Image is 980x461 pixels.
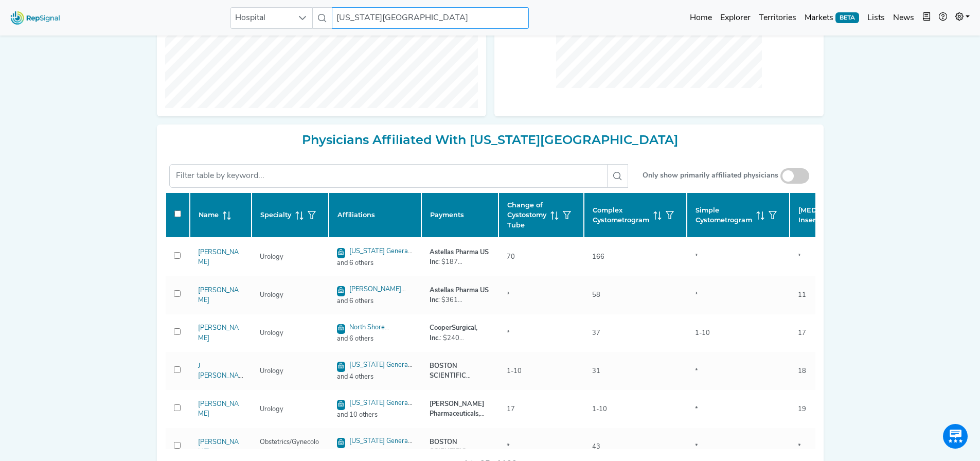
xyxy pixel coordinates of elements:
a: [PERSON_NAME] [198,325,239,341]
strong: Astellas Pharma US Inc [430,249,489,265]
div: Urology [254,366,290,376]
span: [MEDICAL_DATA] Insertion [798,205,859,225]
h2: Physicians Affiliated With [US_STATE][GEOGRAPHIC_DATA] [165,133,815,148]
div: : $337 [430,399,490,419]
a: News [889,8,918,28]
span: Specialty [260,210,291,220]
a: Lists [863,8,889,28]
div: 166 [586,252,611,262]
input: Search a hospital [332,7,528,29]
span: Complex Cystometrogram [593,205,649,225]
span: BETA [835,12,859,23]
span: and 6 others [331,334,419,344]
span: Hospital [231,8,293,28]
a: [PERSON_NAME] [198,287,239,304]
span: Simple Cystometrogram [696,205,752,225]
a: [PERSON_NAME] [198,439,239,455]
a: [US_STATE] General Physicians Organization, INC [337,400,413,428]
div: : $457 [430,361,490,381]
a: MarketsBETA [800,8,863,28]
div: 58 [586,290,607,300]
div: Obstetrics/Gynecology [254,437,327,457]
a: Explorer [716,8,755,28]
div: Urology [254,252,290,262]
div: Urology [254,404,290,414]
div: 11 [792,290,812,300]
div: 70 [501,252,521,262]
span: and 5 others [331,448,419,458]
div: 17 [501,404,521,414]
a: [PERSON_NAME] [198,401,239,417]
span: and 10 others [331,410,419,420]
a: [PERSON_NAME] [198,249,239,265]
div: 43 [586,442,607,452]
strong: CooperSurgical, Inc. [430,325,477,341]
a: [US_STATE] General Physicians Organization, INC [337,362,413,390]
div: 18 [792,366,812,376]
input: Filter table by keyword... [169,164,608,188]
div: 31 [586,366,607,376]
div: : $361 [430,286,490,305]
strong: BOSTON SCIENTIFIC CORPORATION [430,363,479,389]
div: 17 [792,328,812,338]
div: : $604 [430,437,490,457]
a: [US_STATE] General Physicians Organization, INC [337,248,413,276]
strong: Astellas Pharma US Inc [430,287,489,304]
a: Home [686,8,716,28]
div: : $187 [430,247,490,267]
div: 1-10 [689,328,716,338]
strong: [PERSON_NAME] Pharmaceuticals, Inc [430,401,485,427]
div: 1-10 [501,366,528,376]
a: North Shore Physicians Group INC [337,324,400,343]
div: 19 [792,404,812,414]
span: Name [199,210,219,220]
button: Intel Book [918,8,935,28]
div: Urology [254,290,290,300]
a: Territories [755,8,800,28]
span: Change of Cystostomy Tube [507,200,546,230]
span: and 6 others [331,258,419,268]
div: Urology [254,328,290,338]
div: : $240 [430,323,490,343]
span: Payments [430,210,464,220]
div: 37 [586,328,607,338]
span: Affiliations [337,210,375,220]
small: Only show primarily affiliated physicians [643,170,778,181]
span: and 6 others [331,296,419,306]
a: J [PERSON_NAME] [198,363,243,389]
a: [PERSON_NAME] Urological Assoicates,Pc [337,286,408,305]
span: and 4 others [331,372,419,382]
div: 1-10 [586,404,613,414]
